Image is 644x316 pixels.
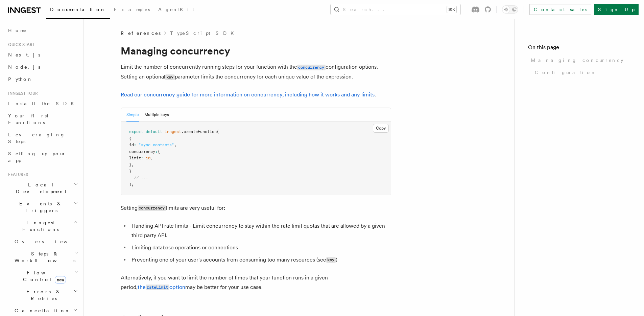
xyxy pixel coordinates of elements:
[373,124,389,133] button: Copy
[170,30,238,37] a: TypeScript SDK
[532,66,630,78] a: Configuration
[138,284,185,290] a: therateLimitoption
[5,217,79,235] button: Inngest Functions
[174,142,176,147] span: ,
[15,239,84,244] span: Overview
[331,4,460,15] button: Search...⌘K
[5,148,79,166] a: Setting up your app
[165,129,181,134] span: inngest
[8,113,48,125] span: Your first Functions
[8,101,78,106] span: Install the SDK
[5,181,74,195] span: Local Development
[121,30,161,37] span: References
[129,136,132,141] span: {
[5,91,38,96] span: Inngest tour
[12,288,73,302] span: Errors & Retries
[146,156,150,160] span: 10
[8,52,40,58] span: Next.js
[55,276,66,284] span: new
[5,110,79,129] a: Your first Functions
[535,69,596,76] span: Configuration
[146,285,169,290] code: rateLimit
[121,91,375,98] a: Read our concurrency guide for more information on concurrency, including how it works and any li...
[529,4,591,15] a: Contact sales
[5,198,79,217] button: Events & Triggers
[121,45,391,57] h1: Managing concurrency
[158,149,160,154] span: {
[129,129,143,134] span: export
[121,203,391,213] p: Setting limits are very useful for:
[132,162,134,167] span: ,
[165,74,175,80] code: key
[5,42,35,47] span: Quick start
[114,7,150,12] span: Examples
[121,273,391,292] p: Alternatively, if you want to limit the number of times that your function runs in a given period...
[154,2,198,18] a: AgentKit
[297,65,326,70] code: concurrency
[502,5,518,14] button: Toggle dark mode
[12,269,74,283] span: Flow Control
[134,176,148,180] span: // ...
[8,64,40,70] span: Node.js
[121,62,391,82] p: Limit the number of concurrently running steps for your function with the configuration options. ...
[8,27,27,34] span: Home
[531,57,623,64] span: Managing concurrency
[129,149,155,154] span: concurrency
[129,221,391,240] li: Handling API rate limits - Limit concurrency to stay within the rate limit quotas that are allowe...
[5,179,79,198] button: Local Development
[129,255,391,265] li: Preventing one of your user's accounts from consuming too many resources (see )
[12,267,79,286] button: Flow Controlnew
[129,182,134,187] span: );
[12,286,79,304] button: Errors & Retries
[5,61,79,73] a: Node.js
[5,97,79,110] a: Install the SDK
[134,142,136,147] span: :
[50,7,106,12] span: Documentation
[158,7,194,12] span: AgentKit
[5,172,28,177] span: Features
[528,43,630,54] h4: On this page
[129,243,391,252] li: Limiting database operations or connections
[594,4,639,15] a: Sign Up
[5,49,79,61] a: Next.js
[129,142,134,147] span: id
[155,149,158,154] span: :
[297,64,326,70] a: concurrency
[141,156,143,160] span: :
[5,200,74,214] span: Events & Triggers
[129,156,141,160] span: limit
[12,307,70,314] span: Cancellation
[8,76,33,82] span: Python
[12,250,75,264] span: Steps & Workflows
[5,24,79,37] a: Home
[326,257,336,263] code: key
[8,132,65,144] span: Leveraging Steps
[5,219,73,233] span: Inngest Functions
[144,108,169,122] button: Multiple keys
[146,129,162,134] span: default
[121,90,391,99] p: .
[12,248,79,267] button: Steps & Workflows
[129,162,132,167] span: }
[217,129,219,134] span: (
[150,156,153,160] span: ,
[139,142,174,147] span: "sync-contacts"
[46,2,110,19] a: Documentation
[110,2,154,18] a: Examples
[181,129,217,134] span: .createFunction
[5,73,79,85] a: Python
[8,151,66,163] span: Setting up your app
[447,6,456,13] kbd: ⌘K
[5,129,79,148] a: Leveraging Steps
[12,235,79,248] a: Overview
[129,169,132,174] span: }
[126,108,139,122] button: Simple
[528,54,630,66] a: Managing concurrency
[138,205,166,211] code: concurrency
